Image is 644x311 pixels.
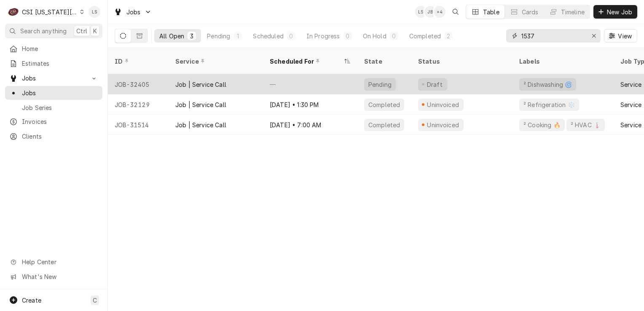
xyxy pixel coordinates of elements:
span: Help Center [22,257,97,266]
div: Table [483,8,499,16]
div: JOB-32405 [108,74,169,94]
button: Open search [449,5,462,19]
button: New Job [593,5,637,19]
div: + 4 [434,6,445,18]
span: Create [22,297,41,304]
span: Jobs [22,74,86,83]
div: Lindsay Stover's Avatar [415,6,427,18]
a: Invoices [5,115,102,129]
div: ² Dishwashing 🌀 [523,80,573,89]
div: Pending [368,80,392,89]
div: Service [175,57,255,66]
div: Scheduled [253,32,283,40]
a: Clients [5,129,102,143]
div: Service [620,121,641,129]
div: ID [115,57,160,66]
div: Completed [409,32,441,40]
div: JOB-32129 [108,94,169,115]
div: In Progress [306,32,340,40]
a: Go to What's New [5,270,102,284]
div: JB [424,6,436,18]
div: Lindsay Stover's Avatar [89,6,100,18]
div: Status [418,57,504,66]
a: Estimates [5,56,102,70]
div: 3 [189,32,194,40]
div: Pending [207,32,230,40]
div: Service [620,80,641,89]
div: — [263,74,357,94]
button: Search anythingCtrlK [5,24,102,38]
div: Service [620,100,641,109]
div: 2 [446,32,451,40]
a: Job Series [5,101,102,115]
div: 0 [392,32,397,40]
a: Jobs [5,86,102,100]
div: CSI [US_STATE][GEOGRAPHIC_DATA] [22,8,78,16]
button: View [604,29,637,43]
div: [DATE] • 1:30 PM [263,94,357,115]
div: 0 [289,32,294,40]
span: Clients [22,132,98,141]
div: Cards [522,8,539,16]
div: ² Cooking 🔥 [523,121,561,129]
div: 0 [345,32,350,40]
span: Estimates [22,59,98,68]
div: On Hold [363,32,386,40]
span: View [616,32,633,40]
a: Home [5,42,102,56]
span: New Job [605,8,634,16]
div: C [8,6,19,18]
div: Scheduled For [270,57,342,66]
div: 1 [235,32,240,40]
a: Go to Help Center [5,255,102,269]
span: Jobs [22,88,98,97]
div: CSI Kansas City's Avatar [8,6,19,18]
button: Erase input [587,29,601,43]
div: Completed [368,121,401,129]
div: Timeline [561,8,585,16]
div: All Open [159,32,184,40]
div: LS [415,6,427,18]
div: ² Refrigeration ❄️ [523,100,576,109]
div: Labels [519,57,607,66]
div: Draft [426,80,444,89]
a: Go to Jobs [110,5,155,19]
span: Jobs [126,8,141,16]
div: JOB-31514 [108,115,169,135]
span: Home [22,44,98,53]
span: Search anything [20,27,67,35]
span: What's New [22,272,97,281]
span: Job Series [22,103,98,112]
input: Keyword search [521,29,585,43]
div: Completed [368,100,401,109]
div: Uninvoiced [426,100,460,109]
div: LS [89,6,100,18]
div: Job | Service Call [175,100,226,109]
div: Joshua Bennett's Avatar [424,6,436,18]
div: State [364,57,405,66]
span: C [93,296,97,305]
div: [DATE] • 7:00 AM [263,115,357,135]
div: Uninvoiced [426,121,460,129]
div: Job | Service Call [175,121,226,129]
div: Job | Service Call [175,80,226,89]
div: ² HVAC 🌡️ [570,121,601,129]
span: K [93,27,97,35]
span: Ctrl [76,27,87,35]
a: Go to Jobs [5,71,102,85]
span: Invoices [22,117,98,126]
